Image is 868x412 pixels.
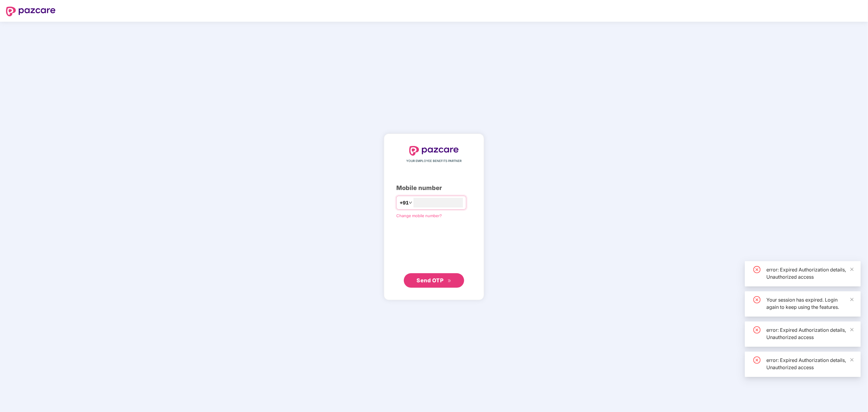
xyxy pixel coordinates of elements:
span: +91 [400,199,409,207]
span: close-circle [753,357,761,364]
div: Mobile number [396,183,472,193]
span: close [850,297,854,302]
div: error: Expired Authorization details, Unauthorized access [767,357,854,371]
span: close-circle [753,266,761,273]
span: close [850,358,854,362]
div: error: Expired Authorization details, Unauthorized access [767,326,854,341]
div: error: Expired Authorization details, Unauthorized access [767,266,854,280]
span: YOUR EMPLOYEE BENEFITS PARTNER [407,159,462,163]
span: down [409,201,412,204]
div: Your session has expired. Login again to keep using the features. [767,296,854,311]
span: close-circle [753,326,761,334]
span: close [850,328,854,332]
span: close-circle [753,296,761,303]
img: logo [6,7,55,16]
span: double-right [448,279,451,283]
img: logo [409,146,459,156]
span: close [850,267,854,271]
span: Send OTP [417,277,444,284]
a: Change mobile number? [396,213,442,218]
button: Send OTPdouble-right [404,273,464,288]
